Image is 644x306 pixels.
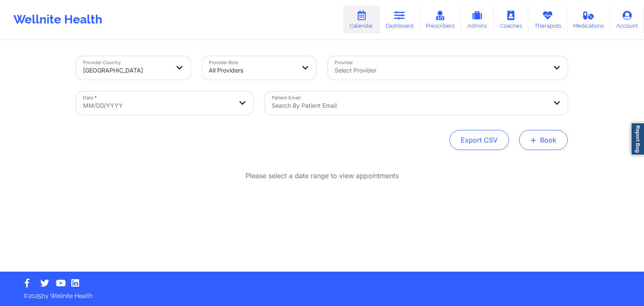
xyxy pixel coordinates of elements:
a: Calendar [343,6,379,34]
a: Therapists [528,6,567,34]
a: Prescribers [420,6,461,34]
button: +Book [519,130,568,150]
p: Please select a date range to view appointments [246,171,399,181]
p: © 2025 by Wellnite Health [18,286,626,300]
a: Medications [567,6,610,34]
button: Export CSV [449,130,509,150]
div: All Providers [209,61,295,80]
span: + [530,137,537,142]
a: Account [610,6,644,34]
a: Dashboard [379,6,420,34]
div: [GEOGRAPHIC_DATA] [83,61,169,80]
a: Coaches [493,6,528,34]
a: Admins [461,6,493,34]
a: Report Bug [631,122,644,156]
